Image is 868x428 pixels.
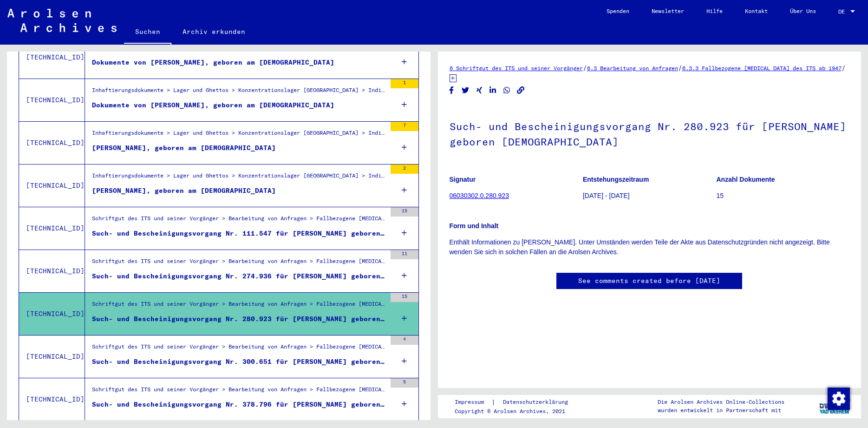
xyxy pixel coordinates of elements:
button: Copy link [516,85,526,96]
p: Enthält Informationen zu [PERSON_NAME]. Unter Umständen werden Teile der Akte aus Datenschutzgrün... [450,237,850,257]
a: 6.3.3 Fallbezogene [MEDICAL_DATA] des ITS ab 1947 [682,65,842,72]
td: [TECHNICAL_ID] [19,36,85,79]
a: Archiv erkunden [171,20,256,43]
div: Such- und Bescheinigungsvorgang Nr. 300.651 für [PERSON_NAME] geboren [DEMOGRAPHIC_DATA] [92,357,386,367]
p: Copyright © Arolsen Archives, 2021 [455,407,579,415]
div: 11 [391,250,418,259]
b: Signatur [450,176,476,183]
div: [PERSON_NAME], geboren am [DEMOGRAPHIC_DATA] [92,143,276,153]
div: 5 [391,378,418,388]
a: Datenschutzerklärung [496,397,579,407]
b: Anzahl Dokumente [717,176,775,183]
button: Share on LinkedIn [488,85,498,96]
td: [TECHNICAL_ID] [19,121,85,164]
td: [TECHNICAL_ID] [19,79,85,121]
button: Share on Twitter [461,85,470,96]
span: / [678,64,682,72]
div: Schriftgut des ITS und seiner Vorgänger > Bearbeitung von Anfragen > Fallbezogene [MEDICAL_DATA] ... [92,214,386,227]
td: [TECHNICAL_ID] [19,335,85,378]
td: [TECHNICAL_ID] [19,292,85,335]
div: Schriftgut des ITS und seiner Vorgänger > Bearbeitung von Anfragen > Fallbezogene [MEDICAL_DATA] ... [92,257,386,270]
div: Such- und Bescheinigungsvorgang Nr. 378.796 für [PERSON_NAME] geboren [DEMOGRAPHIC_DATA] [92,400,386,409]
div: Schriftgut des ITS und seiner Vorgänger > Bearbeitung von Anfragen > Fallbezogene [MEDICAL_DATA] ... [92,342,386,356]
b: Form und Inhalt [450,222,499,230]
td: [TECHNICAL_ID] [19,378,85,421]
span: / [583,64,587,72]
h1: Such- und Bescheinigungsvorgang Nr. 280.923 für [PERSON_NAME] geboren [DEMOGRAPHIC_DATA] [450,105,850,161]
div: 15 [391,293,418,302]
div: [PERSON_NAME], geboren am [DEMOGRAPHIC_DATA] [92,186,276,196]
b: Entstehungszeitraum [583,176,649,183]
a: Impressum [455,397,491,407]
div: Such- und Bescheinigungsvorgang Nr. 280.923 für [PERSON_NAME] geboren [DEMOGRAPHIC_DATA] [92,314,386,324]
img: Arolsen_neg.svg [7,9,117,32]
img: Zustimmung ändern [828,388,850,410]
a: Suchen [124,20,171,45]
a: 6.3 Bearbeitung von Anfragen [587,65,678,72]
div: Dokumente von [PERSON_NAME], geboren am [DEMOGRAPHIC_DATA] [92,100,334,110]
div: 2 [391,165,418,174]
div: Schriftgut des ITS und seiner Vorgänger > Bearbeitung von Anfragen > Fallbezogene [MEDICAL_DATA] ... [92,385,386,398]
button: Share on WhatsApp [502,85,512,96]
div: Dokumente von [PERSON_NAME], geboren am [DEMOGRAPHIC_DATA] [92,58,334,67]
button: Share on Xing [475,85,484,96]
div: 4 [391,336,418,345]
td: [TECHNICAL_ID] [19,250,85,292]
td: [TECHNICAL_ID] [19,207,85,250]
div: Inhaftierungsdokumente > Lager und Ghettos > Konzentrationslager [GEOGRAPHIC_DATA] > Individuelle... [92,129,386,142]
div: Zustimmung ändern [827,387,849,409]
div: Inhaftierungsdokumente > Lager und Ghettos > Konzentrationslager [GEOGRAPHIC_DATA] > Individuelle... [92,86,386,99]
div: Such- und Bescheinigungsvorgang Nr. 274.936 für [PERSON_NAME] geboren [DEMOGRAPHIC_DATA] oder01.0... [92,271,386,281]
span: / [842,64,846,72]
div: | [455,397,579,407]
p: Die Arolsen Archives Online-Collections [658,398,784,406]
div: Such- und Bescheinigungsvorgang Nr. 111.547 für [PERSON_NAME] geboren [DEMOGRAPHIC_DATA] [92,229,386,238]
div: 1 [391,79,418,88]
img: yv_logo.png [817,395,852,418]
a: 6 Schriftgut des ITS und seiner Vorgänger [450,65,583,72]
div: Inhaftierungsdokumente > Lager und Ghettos > Konzentrationslager [GEOGRAPHIC_DATA] > Individuelle... [92,171,386,184]
div: Schriftgut des ITS und seiner Vorgänger > Bearbeitung von Anfragen > Fallbezogene [MEDICAL_DATA] ... [92,300,386,313]
a: See comments created before [DATE] [578,276,720,286]
p: 15 [717,191,849,201]
button: Share on Facebook [447,85,457,96]
td: [TECHNICAL_ID] [19,164,85,207]
span: DE [838,8,848,15]
p: [DATE] - [DATE] [583,191,716,201]
div: 7 [391,122,418,131]
p: wurden entwickelt in Partnerschaft mit [658,406,784,415]
div: 15 [391,207,418,217]
a: 06030302.0.280.923 [450,192,509,199]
